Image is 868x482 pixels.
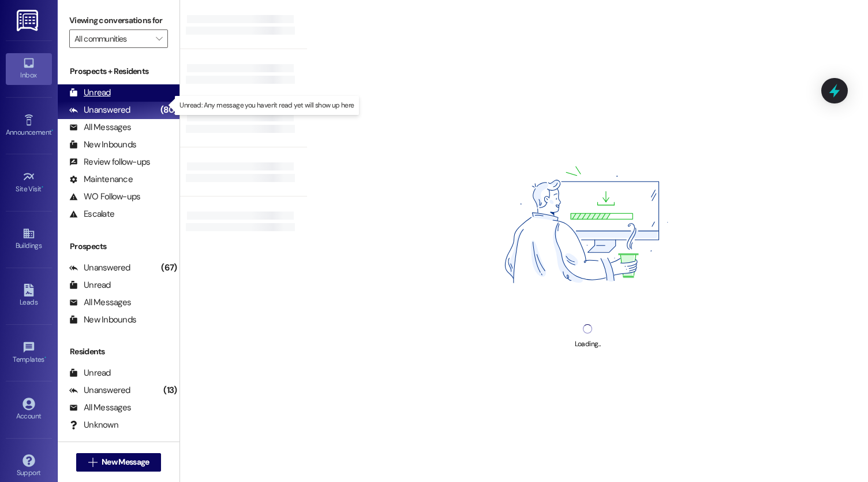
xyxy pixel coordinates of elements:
div: Unanswered [69,104,130,116]
a: Buildings [6,224,52,255]
div: All Messages [69,296,131,309]
span: • [51,127,53,135]
span: • [42,183,43,191]
a: Account [6,394,52,425]
span: • [44,354,46,362]
div: Residents [58,346,179,358]
div: Unanswered [69,384,130,396]
div: All Messages [69,402,131,414]
label: Viewing conversations for [69,12,168,29]
button: New Message [76,453,162,472]
div: Maintenance [69,173,133,186]
div: All Messages [69,121,131,134]
span: New Message [102,456,149,468]
div: (13) [160,381,179,399]
div: Unread [69,367,111,379]
div: New Inbounds [69,314,136,326]
a: Inbox [6,53,52,84]
div: Unknown [69,419,118,431]
div: (80) [158,101,179,119]
div: Unread [69,87,111,99]
div: Escalate [69,208,114,220]
i:  [156,34,162,43]
a: Templates • [6,338,52,369]
a: Leads [6,280,52,312]
input: All communities [74,29,149,48]
i:  [88,458,97,467]
div: Unanswered [69,262,130,274]
a: Site Visit • [6,167,52,198]
img: ResiDesk Logo [17,10,40,31]
div: Review follow-ups [69,156,150,168]
a: Support [6,451,52,482]
div: WO Follow-ups [69,191,140,203]
div: Prospects + Residents [58,65,179,77]
div: Loading... [575,338,601,350]
div: New Inbounds [69,139,136,151]
p: Unread: Any message you haven't read yet will show up here [179,101,354,110]
div: Prospects [58,240,179,253]
div: (67) [158,259,179,277]
div: Unread [69,279,111,291]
